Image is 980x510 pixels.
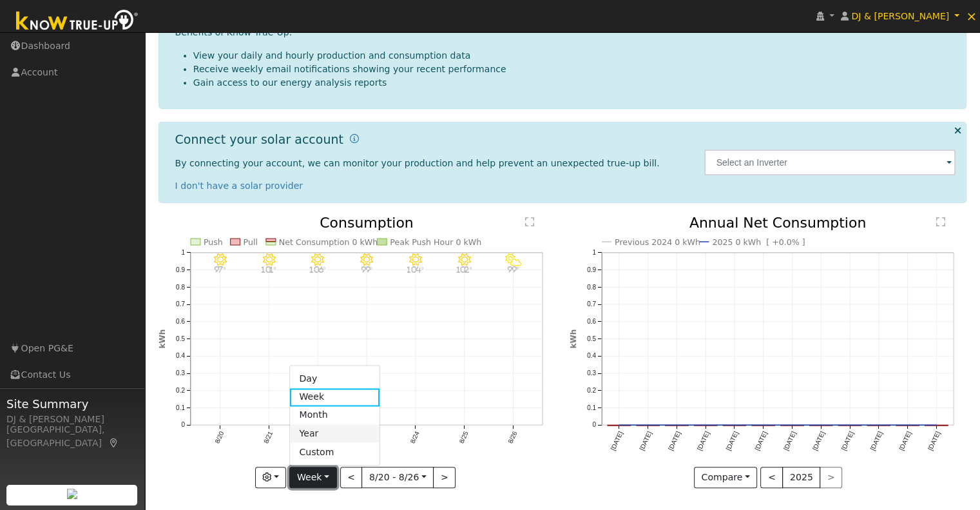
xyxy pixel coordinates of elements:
i: 8/26 - PartlyCloudy [505,253,521,266]
text: 0.1 [587,404,596,411]
text: Push [204,237,223,247]
span: Site Summary [6,395,138,413]
a: Year [290,424,380,442]
button: Compare [694,467,758,489]
div: DJ & [PERSON_NAME] [6,413,138,426]
button: < [760,467,783,489]
text: 1 [592,249,596,256]
text: [DATE] [638,430,653,451]
p: 99° [355,266,378,273]
button: > [433,467,456,489]
i: 8/23 - MostlyClear [360,253,373,266]
rect: onclick="" [723,426,746,426]
text: 0.6 [176,318,185,325]
circle: onclick="" [934,423,939,428]
text: 0 [592,422,596,429]
text: 0.4 [587,353,596,360]
button: Week [289,467,336,489]
img: retrieve [67,489,77,499]
text: Peak Push Hour 0 kWh [390,237,481,247]
img: Know True-Up [10,7,145,36]
li: View your daily and hourly production and consumption data [193,49,956,63]
text: 0.4 [176,353,185,360]
text: [DATE] [869,430,884,451]
h1: Connect your solar account [175,132,343,147]
text: 2025 0 kWh [ +0.0% ] [712,237,805,247]
li: Receive weekly email notifications showing your recent performance [193,63,956,76]
circle: onclick="" [818,423,823,428]
text: [DATE] [782,430,797,451]
text: 8/24 [409,430,421,445]
circle: onclick="" [703,423,708,428]
circle: onclick="" [847,423,852,428]
circle: onclick="" [789,423,794,428]
rect: onclick="" [809,426,832,426]
rect: onclick="" [665,426,688,426]
rect: onclick="" [780,426,803,426]
text: 8/26 [507,430,519,445]
p: 102° [453,266,476,273]
button: 8/20 - 8/26 [361,467,434,489]
rect: onclick="" [867,426,890,426]
text: 0.3 [587,370,596,377]
span: By connecting your account, we can monitor your production and help prevent an unexpected true-up... [175,158,660,168]
button: < [340,467,363,489]
circle: onclick="" [761,423,766,428]
a: I don't have a solar provider [175,181,303,191]
text: 0.7 [176,300,185,308]
text: 0.2 [587,387,596,394]
p: 97° [209,266,231,273]
text: [DATE] [898,430,912,451]
span: × [966,8,977,24]
circle: onclick="" [645,423,650,428]
p: 106° [307,266,329,273]
i: 8/25 - Clear [458,253,471,266]
text: 0.9 [587,266,596,273]
circle: onclick="" [876,423,881,428]
text: [DATE] [927,430,941,451]
text: 0.1 [176,404,185,411]
rect: onclick="" [896,426,919,426]
button: 2025 [782,467,820,489]
input: Select an Inverter [704,150,956,175]
text: 0.3 [176,370,185,377]
i: 8/22 - Clear [311,253,324,266]
rect: onclick="" [694,426,717,426]
circle: onclick="" [732,423,737,428]
text:  [525,217,534,227]
a: Map [108,438,120,448]
text: kWh [158,329,167,349]
text: Consumption [320,215,414,231]
i: 8/20 - Clear [213,253,226,266]
text: 0.5 [587,335,596,342]
text: 8/21 [262,430,274,445]
text: [DATE] [609,430,624,451]
text: 0 [181,422,185,429]
text: [DATE] [811,430,826,451]
text: 0.7 [587,300,596,308]
a: Custom [290,443,380,461]
li: Gain access to our energy analysis reports [193,76,956,90]
text: [DATE] [840,430,855,451]
text: [DATE] [724,430,739,451]
circle: onclick="" [905,423,910,428]
text: kWh [569,329,578,349]
text: [DATE] [753,430,768,451]
div: [GEOGRAPHIC_DATA], [GEOGRAPHIC_DATA] [6,423,138,450]
rect: onclick="" [636,426,659,426]
p: 99° [502,266,524,273]
i: 8/21 - MostlyClear [262,253,275,266]
text: 8/25 [458,430,470,445]
a: Day [290,370,380,388]
circle: onclick="" [616,423,621,428]
text:  [936,217,945,227]
text: 8/20 [213,430,225,445]
text: 0.8 [587,284,596,291]
circle: onclick="" [674,423,679,428]
p: 104° [404,266,427,273]
rect: onclick="" [838,426,861,426]
text: 0.9 [176,266,185,273]
text: Previous 2024 0 kWh [615,237,700,247]
span: DJ & [PERSON_NAME] [851,11,949,21]
text: [DATE] [696,430,711,451]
